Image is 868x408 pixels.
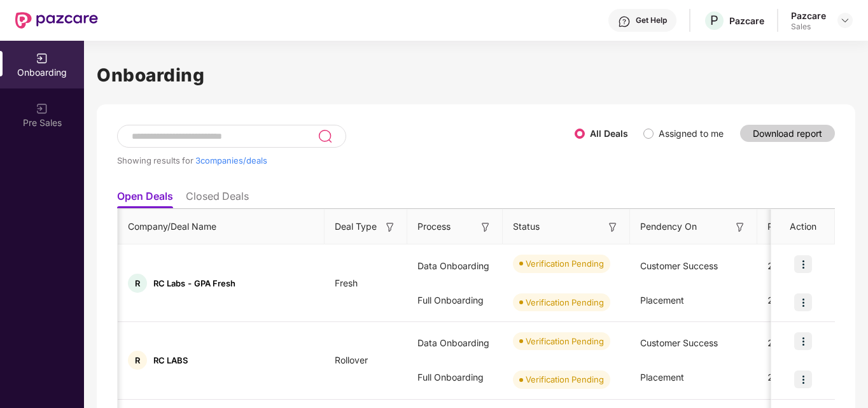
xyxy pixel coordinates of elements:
[153,278,235,288] span: RC Labs - GPA Fresh
[513,220,540,234] span: Status
[153,355,188,365] span: RC LABS
[407,360,503,395] div: Full Onboarding
[710,13,718,28] span: P
[794,293,812,311] img: icon
[767,220,832,234] span: Pendency
[791,22,826,32] div: Sales
[335,220,377,234] span: Deal Type
[729,15,764,27] div: Pazcare
[36,52,48,65] img: svg+xml;base64,PHN2ZyB3aWR0aD0iMjAiIGhlaWdodD0iMjAiIHZpZXdCb3g9IjAgMCAyMCAyMCIgZmlsbD0ibm9uZSIgeG...
[117,190,173,208] li: Open Deals
[640,260,718,271] span: Customer Success
[659,128,724,139] label: Assigned to me
[118,209,325,244] th: Company/Deal Name
[526,257,604,270] div: Verification Pending
[771,209,835,244] th: Action
[757,209,853,244] th: Pendency
[590,128,628,139] label: All Deals
[640,372,684,383] span: Placement
[794,255,812,273] img: icon
[640,295,684,306] span: Placement
[384,221,396,234] img: svg+xml;base64,PHN2ZyB3aWR0aD0iMTYiIGhlaWdodD0iMTYiIHZpZXdCb3g9IjAgMCAxNiAxNiIgZmlsbD0ibm9uZSIgeG...
[479,221,492,234] img: svg+xml;base64,PHN2ZyB3aWR0aD0iMTYiIGhlaWdodD0iMTYiIHZpZXdCb3g9IjAgMCAxNiAxNiIgZmlsbD0ibm9uZSIgeG...
[636,15,667,25] div: Get Help
[640,220,697,234] span: Pendency On
[128,351,147,370] div: R
[407,326,503,360] div: Data Onboarding
[195,155,267,165] span: 3 companies/deals
[325,278,368,288] span: Fresh
[606,221,619,234] img: svg+xml;base64,PHN2ZyB3aWR0aD0iMTYiIGhlaWdodD0iMTYiIHZpZXdCb3g9IjAgMCAxNiAxNiIgZmlsbD0ibm9uZSIgeG...
[325,355,378,365] span: Rollover
[526,373,604,386] div: Verification Pending
[840,15,850,25] img: svg+xml;base64,PHN2ZyBpZD0iRHJvcGRvd24tMzJ4MzIiIHhtbG5zPSJodHRwOi8vd3d3LnczLm9yZy8yMDAwL3N2ZyIgd2...
[417,220,451,234] span: Process
[794,332,812,350] img: icon
[640,337,718,348] span: Customer Success
[407,249,503,283] div: Data Onboarding
[186,190,249,208] li: Closed Deals
[757,360,853,395] div: 2 days
[407,283,503,318] div: Full Onboarding
[526,296,604,309] div: Verification Pending
[318,129,332,144] img: svg+xml;base64,PHN2ZyB3aWR0aD0iMjQiIGhlaWdodD0iMjUiIHZpZXdCb3g9IjAgMCAyNCAyNSIgZmlsbD0ibm9uZSIgeG...
[36,102,48,115] img: svg+xml;base64,PHN2ZyB3aWR0aD0iMjAiIGhlaWdodD0iMjAiIHZpZXdCb3g9IjAgMCAyMCAyMCIgZmlsbD0ibm9uZSIgeG...
[794,370,812,388] img: icon
[15,12,98,29] img: New Pazcare Logo
[734,221,746,234] img: svg+xml;base64,PHN2ZyB3aWR0aD0iMTYiIGhlaWdodD0iMTYiIHZpZXdCb3g9IjAgMCAxNiAxNiIgZmlsbD0ibm9uZSIgeG...
[128,274,147,293] div: R
[117,155,575,165] div: Showing results for
[757,283,853,318] div: 2 days
[757,326,853,360] div: 2 days
[97,61,855,89] h1: Onboarding
[618,15,631,28] img: svg+xml;base64,PHN2ZyBpZD0iSGVscC0zMngzMiIgeG1sbnM9Imh0dHA6Ly93d3cudzMub3JnLzIwMDAvc3ZnIiB3aWR0aD...
[791,10,826,22] div: Pazcare
[526,335,604,348] div: Verification Pending
[757,249,853,283] div: 2 days
[740,125,835,142] button: Download report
